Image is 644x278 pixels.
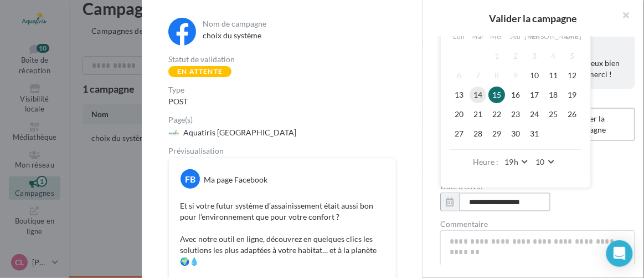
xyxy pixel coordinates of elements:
button: 28 [470,125,486,142]
button: 11 [545,67,561,84]
div: En attente [168,66,231,77]
span: Dim [565,32,579,41]
span: 19h [504,157,518,166]
label: Date d'envoi [440,183,635,190]
div: POST [168,96,395,107]
button: 29 [488,125,505,142]
button: 26 [564,106,580,123]
button: 6 [451,67,467,84]
button: 30 [507,125,524,142]
div: Type [168,86,395,94]
button: 12 [564,67,580,84]
button: 8 [488,67,505,84]
button: 23 [507,106,524,123]
button: 5 [564,48,580,64]
button: 24 [526,106,543,123]
a: Aquatiris [GEOGRAPHIC_DATA] [168,126,404,138]
button: 25 [545,106,561,123]
button: 13 [451,87,467,103]
button: 7 [470,67,486,84]
label: Heure : [473,158,498,166]
button: 18 [545,87,561,103]
div: Page(s) [168,116,404,124]
div: Prévisualisation [168,147,395,155]
div: Nom de campagne [203,20,393,28]
button: 10 [533,154,558,170]
span: Jeu [510,32,521,41]
div: Statut de validation [168,55,395,63]
label: Commentaire [440,220,635,228]
button: 21 [470,106,486,123]
img: 273935814_100484782566405_3129882145856930110_n.jpg [168,127,179,138]
div: Open Intercom Messenger [606,240,633,267]
button: 9 [507,67,524,84]
button: 22 [488,106,505,123]
div: Aquatiris [GEOGRAPHIC_DATA] [183,127,296,138]
span: Mar [471,32,485,41]
span: [PERSON_NAME] [525,32,582,41]
button: 10 [526,67,543,84]
span: Lun [453,32,465,41]
button: 20 [451,106,467,123]
button: 31 [526,125,543,142]
button: 2 [507,48,524,64]
button: 19 [564,87,580,103]
button: 19h [502,154,532,170]
button: 16 [507,87,524,103]
div: choix du système [203,30,393,41]
button: 27 [451,125,467,142]
button: 15 [488,87,505,103]
div: FB [181,169,200,189]
span: 10 [535,157,545,166]
button: 3 [526,48,543,64]
button: 17 [526,87,543,103]
button: 14 [470,87,486,103]
button: 1 [488,48,505,64]
h2: Valider la campagne [440,13,626,23]
span: Mer [490,32,503,41]
button: 4 [545,48,561,64]
div: Ma page Facebook [204,174,267,185]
